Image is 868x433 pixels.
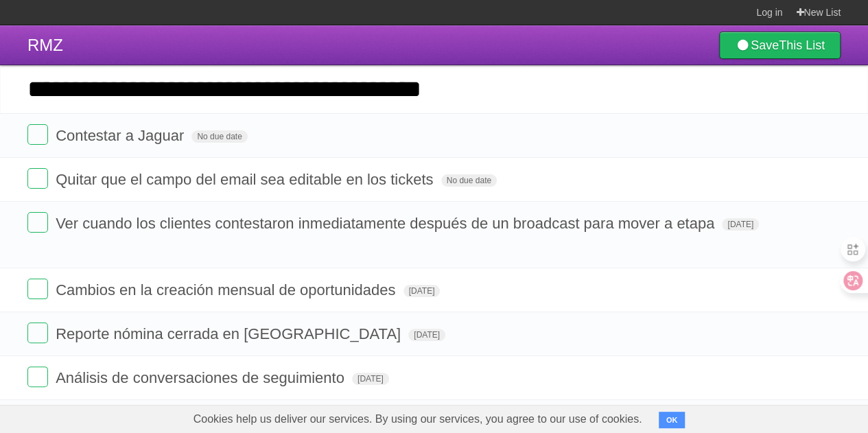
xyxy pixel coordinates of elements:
[408,329,445,341] span: [DATE]
[56,215,718,232] span: Ver cuando los clientes contestaron inmediatamente después de un broadcast para mover a etapa
[56,127,187,144] span: Contestar a Jaguar
[403,285,441,297] span: [DATE]
[180,406,656,433] span: Cookies help us deliver our services. By using our services, you agree to our use of cookies.
[27,323,48,343] label: Done
[27,168,48,189] label: Done
[27,36,63,54] span: RMZ
[722,218,759,231] span: [DATE]
[441,174,497,187] span: No due date
[56,281,399,299] span: Cambios en la creación mensual de oportunidades
[27,124,48,145] label: Done
[191,130,247,143] span: No due date
[659,412,685,428] button: OK
[56,171,436,188] span: Quitar que el campo del email sea editable en los tickets
[779,38,825,52] b: This List
[56,369,348,386] span: Análisis de conversaciones de seguimiento
[719,32,841,59] a: SaveThis List
[352,373,389,385] span: [DATE]
[27,279,48,299] label: Done
[27,366,48,387] label: Done
[27,212,48,233] label: Done
[56,325,404,342] span: Reporte nómina cerrada en [GEOGRAPHIC_DATA]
